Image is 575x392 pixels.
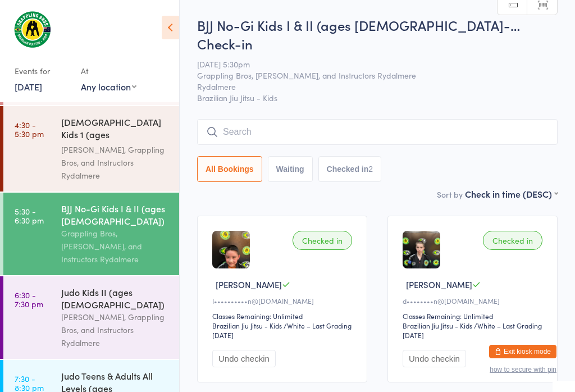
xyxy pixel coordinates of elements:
[197,156,262,182] button: All Bookings
[212,311,355,321] div: Classes Remaining: Unlimited
[212,231,250,268] img: image1702075328.png
[368,165,373,174] div: 2
[437,189,463,200] label: Sort by
[61,311,170,349] div: [PERSON_NAME], Grappling Bros, and Instructors Rydalmere
[11,8,53,51] img: Grappling Bros Rydalmere
[212,321,282,330] div: Brazilian Jiu Jitsu - Kids
[61,202,170,227] div: BJJ No-Gi Kids I & II (ages [DEMOGRAPHIC_DATA])
[15,62,70,80] div: Events for
[403,350,466,367] button: Undo checkin
[15,290,43,308] time: 6:30 - 7:30 pm
[403,311,546,321] div: Classes Remaining: Unlimited
[81,80,136,93] div: Any location
[3,276,179,359] a: 6:30 -7:30 pmJudo Kids II (ages [DEMOGRAPHIC_DATA])[PERSON_NAME], Grappling Bros, and Instructors...
[212,350,276,367] button: Undo checkin
[61,116,170,143] div: [DEMOGRAPHIC_DATA] Kids 1 (ages [DEMOGRAPHIC_DATA])
[268,156,313,182] button: Waiting
[406,279,472,290] span: [PERSON_NAME]
[61,143,170,182] div: [PERSON_NAME], Grappling Bros, and Instructors Rydalmere
[3,106,179,192] a: 4:30 -5:30 pm[DEMOGRAPHIC_DATA] Kids 1 (ages [DEMOGRAPHIC_DATA])[PERSON_NAME], Grappling Bros, an...
[403,296,546,306] div: d••••••••n@[DOMAIN_NAME]
[403,321,472,330] div: Brazilian Jiu Jitsu - Kids
[490,366,556,373] button: how to secure with pin
[465,188,558,200] div: Check in time (DESC)
[197,119,558,145] input: Search
[3,193,179,275] a: 5:30 -6:30 pmBJJ No-Gi Kids I & II (ages [DEMOGRAPHIC_DATA])Grappling Bros, [PERSON_NAME], and In...
[61,227,170,266] div: Grappling Bros, [PERSON_NAME], and Instructors Rydalmere
[483,231,542,250] div: Checked in
[318,156,382,182] button: Checked in2
[293,231,352,250] div: Checked in
[216,279,282,290] span: [PERSON_NAME]
[197,58,540,70] span: [DATE] 5:30pm
[15,120,44,138] time: 4:30 - 5:30 pm
[15,207,44,225] time: 5:30 - 6:30 pm
[197,81,540,92] span: Rydalmere
[197,70,540,81] span: Grappling Bros, [PERSON_NAME], and Instructors Rydalmere
[197,92,558,103] span: Brazilian Jiu Jitsu - Kids
[61,286,170,311] div: Judo Kids II (ages [DEMOGRAPHIC_DATA])
[489,345,556,358] button: Exit kiosk mode
[197,16,558,53] h2: BJJ No-Gi Kids I & II (ages [DEMOGRAPHIC_DATA]-… Check-in
[81,62,136,80] div: At
[403,231,440,268] img: image1702069516.png
[15,374,44,392] time: 7:30 - 8:30 pm
[15,80,42,93] a: [DATE]
[212,296,355,306] div: I••••••••••n@[DOMAIN_NAME]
